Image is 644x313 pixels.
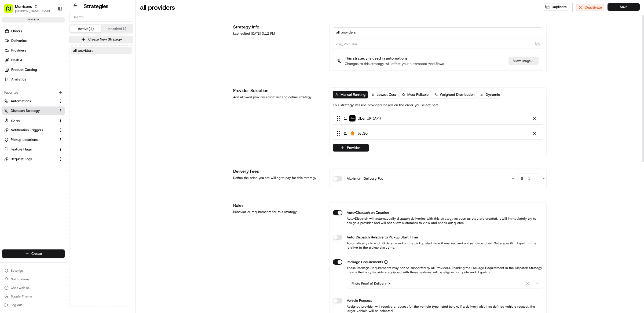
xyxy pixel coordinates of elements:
[384,260,388,264] button: Package Requirements
[233,168,323,175] h1: Delivery Fees
[2,249,65,258] button: Create
[4,99,56,104] a: Automations
[24,57,74,61] div: We're available if you need us!
[11,38,27,43] span: Deliveries
[233,95,323,99] div: Add allowed providers from list and define strategy
[3,118,43,127] a: 📗Knowledge Base
[45,83,46,87] span: •
[335,115,381,121] div: 1 .
[608,3,640,11] button: Save
[349,115,356,121] img: uber-new-logo.jpeg
[70,25,101,32] button: Active (1)
[53,133,65,137] span: Pylon
[11,120,41,125] span: Knowledge Base
[11,294,32,299] span: Toggle Theme
[4,108,56,113] a: Dispatch Strategy
[543,3,569,11] button: Duplicate
[69,12,133,22] input: Search
[486,92,500,97] span: Dynamic
[347,235,418,240] label: Auto-Dispatch Relative to Pickup Start Time
[11,99,31,104] span: Automations
[71,47,132,54] button: all providers
[11,67,37,72] span: Product Catalog
[2,36,67,45] a: Deliveries
[91,53,98,59] button: Start new chat
[5,51,15,61] img: 1736555255976-a54dd68f-1ca7-489b-9aae-adbdc363a1c4
[377,92,396,97] span: Lowest Cost
[2,126,65,134] button: Notification Triggers
[11,303,22,307] span: Log out
[11,137,38,142] span: Pickup Locations
[369,91,398,98] button: Lowest Cost
[11,118,20,123] span: Zones
[15,4,32,9] button: Morrisons
[347,210,389,215] label: Auto-Dispatch on Creation
[4,128,56,132] a: Notification Triggers
[11,77,26,82] span: Analytics
[2,267,65,274] button: Settings
[4,157,56,161] a: Request Logs
[2,75,67,84] a: Analytics
[2,17,65,23] div: sandbox
[2,56,67,64] a: Nash AI
[2,65,67,74] a: Product Catalog
[333,127,543,140] div: 2. JetGo
[11,58,23,62] span: Nash AI
[31,251,42,256] span: Create
[51,120,86,125] span: API Documentation
[432,91,477,98] button: Weighted Distribution
[43,118,88,127] a: 💻API Documentation
[17,83,43,87] span: [PERSON_NAME]
[15,9,53,13] button: [PERSON_NAME][EMAIL_ADDRESS][DOMAIN_NAME]
[2,135,65,144] button: Pickup Locations
[333,216,543,225] p: Auto-Dispatch will automatically dispatch deliveries with this strategy as soon as they are creat...
[2,27,67,35] a: Orders
[2,2,56,15] button: Morrisons[PERSON_NAME][EMAIL_ADDRESS][DOMAIN_NAME]
[233,176,323,180] div: Define the price you are willing to pay for this strategy
[45,120,50,125] div: 💻
[84,2,108,10] h2: Strategies
[347,259,383,265] span: Package Requirements
[5,93,14,101] img: Ami Wang
[47,98,58,102] span: [DATE]
[5,70,34,74] div: Past conversations
[576,4,604,11] button: Deactivate
[508,57,539,65] a: View usage
[440,92,474,97] span: Weighted Distribution
[4,118,56,123] a: Zones
[233,202,323,209] h1: Rules
[347,176,383,181] label: Maximum Delivery Fee
[11,108,40,113] span: Dispatch Strategy
[45,98,46,102] span: •
[11,29,22,34] span: Orders
[2,97,65,105] button: Automations
[14,35,89,40] input: Clear
[2,46,67,55] a: Providers
[349,130,356,137] img: profile_jet_go_morrisons_partner.png
[478,91,502,98] button: Dynamic
[69,36,133,43] button: Create New Strategy
[407,92,429,97] span: Most Reliable
[140,3,175,12] h1: all providers
[11,286,30,290] span: Chat with us!
[341,92,365,97] span: Manual Ranking
[345,61,444,66] p: Changes to this strategy will affect your automated workflows
[333,103,439,108] p: This strategy will use providers based on the order you select here.
[11,277,30,281] span: Notifications
[17,98,43,102] span: [PERSON_NAME]
[333,241,543,250] p: Automatically dispatch Orders based on the pickup start time if enabled and not yet dispatched. S...
[11,157,32,161] span: Request Logs
[2,155,65,163] button: Request Logs
[11,147,32,152] span: Feature Flags
[347,279,543,288] button: Photo Proof of Delivery
[358,116,381,121] span: Uber UK (API)
[2,116,65,125] button: Zones
[101,25,133,32] button: Inactive (1)
[4,147,56,152] a: Feature Flags
[233,24,323,30] h1: Strategy Info
[2,284,65,292] button: Chat with us!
